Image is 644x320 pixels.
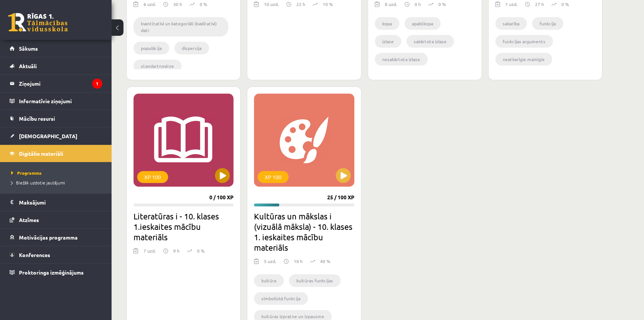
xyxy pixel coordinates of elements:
span: Aktuāli [19,63,37,69]
p: 0 % [438,1,446,7]
p: 0 % [197,247,205,254]
li: nesakārtota izlase [375,53,428,66]
li: kvantitatīvi un kategoriāli (kvalitatīvi) dati [133,17,228,37]
legend: Maksājumi [19,194,102,211]
p: 22 h [296,1,305,7]
span: Programma [11,170,42,176]
a: Digitālie materiāli [10,145,102,162]
a: Mācību resursi [10,110,102,127]
span: Mācību resursi [19,115,55,122]
li: neatkarīgie mainīgie [495,53,552,66]
span: Atzīmes [19,216,39,223]
li: kultūras funkcijas [289,274,341,287]
span: Digitālie materiāli [19,150,63,157]
p: 0 h [415,1,421,7]
div: 7 uzd. [144,247,156,259]
a: Atzīmes [10,211,102,228]
li: dispersija [174,42,209,54]
li: sakarība [495,17,527,30]
a: Programma [11,169,104,176]
legend: Informatīvie ziņojumi [19,92,102,110]
li: izlase [375,35,401,48]
a: Ziņojumi1 [10,75,102,92]
h2: Literatūras i - 10. klases 1.ieskaites mācību materiāls [133,211,234,242]
li: kopa [375,17,399,30]
a: Aktuāli [10,57,102,75]
p: 9 h [173,247,180,254]
p: 0 % [561,1,569,7]
div: XP 100 [258,171,289,183]
p: 0 % [200,1,207,7]
a: [DEMOGRAPHIC_DATA] [10,127,102,145]
a: Maksājumi [10,194,102,211]
span: Konferences [19,251,50,258]
li: funkcijas arguments [495,35,553,48]
li: populācija [133,42,169,54]
div: 5 uzd. [264,258,276,269]
li: sakārtota izlase [406,35,454,48]
div: 6 uzd. [144,1,156,12]
li: standartnovirze [133,60,181,72]
a: Rīgas 1. Tālmācības vidusskola [8,13,68,32]
div: 10 uzd. [264,1,279,12]
a: Motivācijas programma [10,229,102,246]
p: 10 % [323,1,333,7]
span: Motivācijas programma [19,234,78,241]
h2: Kultūras un mākslas i (vizuālā māksla) - 10. klases 1. ieskaites mācību materiāls [254,211,354,253]
div: XP 100 [137,171,168,183]
span: Sākums [19,45,38,52]
span: [DEMOGRAPHIC_DATA] [19,133,77,139]
div: 1 uzd. [505,1,518,12]
p: 18 h [294,258,303,264]
legend: Ziņojumi [19,75,102,92]
div: 8 uzd. [385,1,397,12]
a: Sākums [10,40,102,57]
i: 1 [92,79,102,89]
a: Biežāk uzdotie jautājumi [11,179,104,186]
span: Biežāk uzdotie jautājumi [11,180,65,186]
li: apakškopa [405,17,441,30]
span: Proktoringa izmēģinājums [19,269,84,276]
a: Proktoringa izmēģinājums [10,264,102,281]
p: 30 h [173,1,182,7]
a: Informatīvie ziņojumi [10,92,102,110]
li: kultūra [254,274,284,287]
p: 40 % [320,258,330,264]
a: Konferences [10,246,102,263]
li: simboliskā funkcija [254,292,308,305]
p: 27 h [535,1,544,7]
li: funkcija [532,17,563,30]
